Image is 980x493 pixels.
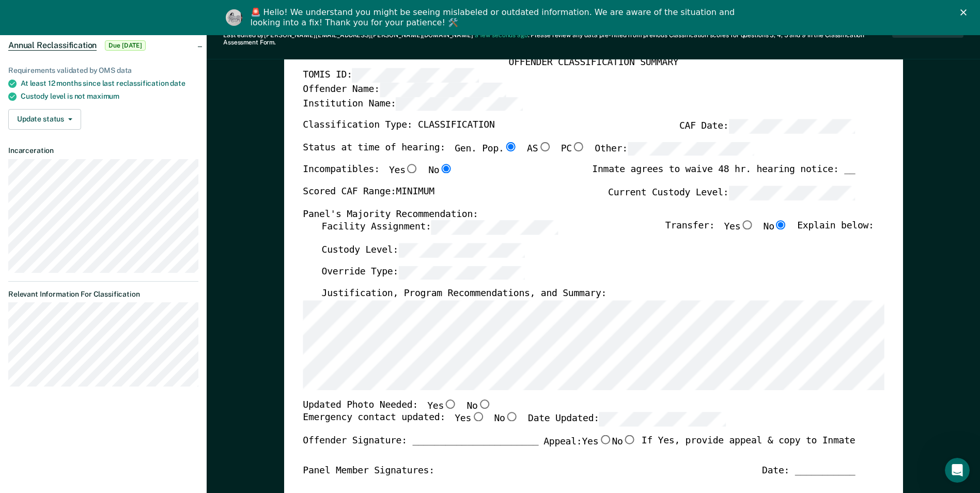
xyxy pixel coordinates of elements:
input: No [505,412,518,422]
div: Close [960,9,971,16]
div: 🚨 Hello! We understand you might be seeing mislabeled or outdated information. We are aware of th... [251,7,738,28]
dt: Relevant Information For Classification [8,290,198,299]
div: Inmate agrees to waive 48 hr. hearing notice: __ [592,164,855,186]
label: Gen. Pop. [455,142,518,156]
label: No [466,399,491,412]
input: Yes [740,220,754,229]
span: Annual Reclassification [8,40,97,51]
label: Appeal: [543,435,636,456]
input: PC [572,142,585,151]
label: No [494,412,518,426]
input: AS [538,142,551,151]
input: Offender Name: [379,82,506,96]
label: Offender Name: [303,82,506,96]
input: Custody Level: [398,243,525,257]
label: PC [561,142,585,156]
label: Override Type: [321,265,525,279]
div: Emergency contact updated: [303,412,726,435]
input: Yes [471,412,485,422]
input: Other: [628,142,754,156]
input: Override Type: [398,265,525,279]
label: Yes [427,399,457,412]
label: Facility Assignment: [321,220,557,234]
div: Last edited by [PERSON_NAME][EMAIL_ADDRESS][PERSON_NAME][DOMAIN_NAME] . Please review any data pr... [223,32,892,47]
div: Panel Member Signatures: [303,465,434,477]
label: Custody Level: [321,243,525,257]
span: a few seconds ago [475,32,528,39]
label: No [428,164,453,178]
dt: Incarceration [8,146,198,155]
span: Due [DATE] [105,40,146,51]
label: TOMIS ID: [303,68,478,82]
input: No [439,164,453,174]
label: Justification, Program Recommendations, and Summary: [321,288,606,300]
label: Yes [582,435,612,448]
label: No [612,435,636,448]
div: Incompatibles: [303,164,453,186]
label: CAF Date: [679,119,855,133]
iframe: Intercom live chat [945,458,970,483]
input: Institution Name: [396,97,522,111]
span: date [170,79,185,87]
label: Date Updated: [528,412,726,426]
span: maximum [87,92,119,100]
div: OFFENDER CLASSIFICATION SUMMARY [303,56,884,68]
input: CAF Date: [728,119,855,133]
label: AS [527,142,551,156]
label: Yes [724,220,754,234]
div: Offender Signature: _______________________ If Yes, provide appeal & copy to Inmate [303,435,855,465]
label: Current Custody Level: [608,186,855,199]
label: Yes [389,164,419,178]
div: Status at time of hearing: [303,142,754,164]
div: Transfer: Explain below: [665,220,874,243]
input: TOMIS ID: [352,68,478,82]
input: Current Custody Level: [728,186,855,199]
label: Classification Type: CLASSIFICATION [303,119,494,133]
input: Gen. Pop. [504,142,517,151]
input: Date Updated: [599,412,726,426]
img: Profile image for Kim [226,9,242,26]
input: No [477,399,491,408]
input: No [774,220,788,229]
label: Other: [595,142,754,156]
input: Yes [444,399,457,408]
input: Facility Assignment: [431,220,557,234]
label: Yes [455,412,485,426]
input: No [623,435,636,444]
div: At least 12 months since last reclassification [21,79,198,88]
div: Requirements validated by OMS data [8,66,198,75]
div: Updated Photo Needed: [303,399,491,412]
label: Institution Name: [303,97,522,111]
label: No [763,220,787,234]
div: Custody level is not [21,92,198,101]
input: Yes [405,164,418,174]
input: Yes [598,435,612,444]
div: Date: ___________ [762,465,855,477]
button: Update status [8,109,81,130]
label: Scored CAF Range: MINIMUM [303,186,434,199]
div: Panel's Majority Recommendation: [303,208,855,221]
